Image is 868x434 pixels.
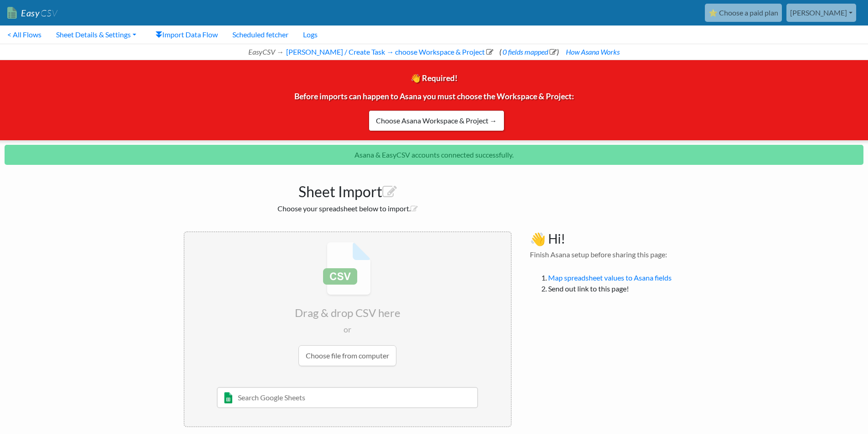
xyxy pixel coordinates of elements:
[565,47,620,56] a: How Asana Works
[294,73,574,123] span: 👋 Required! Before imports can happen to Asana you must choose the Workspace & Project:
[501,47,557,56] a: 0 fields mapped
[217,387,478,408] input: Search Google Sheets
[7,4,57,22] a: EasyCSV
[49,26,144,44] a: Sheet Details & Settings
[548,273,672,282] a: Map spreadsheet values to Asana fields
[499,47,559,56] span: ( )
[148,26,225,44] a: Import Data Flow
[285,47,493,56] a: [PERSON_NAME] / Create Task →choose Workspace & Project
[548,283,685,294] li: Send out link to this page!
[184,179,512,200] h1: Sheet Import
[530,250,685,259] h4: Finish Asana setup before sharing this page:
[5,145,863,165] p: Asana & EasyCSV accounts connected successfully.
[705,4,782,22] a: ⭐ Choose a paid plan
[40,7,57,19] span: CSV
[248,47,284,56] i: EasyCSV →
[225,26,296,44] a: Scheduled fetcher
[530,231,685,247] h3: 👋 Hi!
[296,26,325,44] a: Logs
[369,110,504,131] a: Choose Asana Workspace & Project →
[786,4,856,22] a: [PERSON_NAME]
[184,204,512,213] h2: Choose your spreadsheet below to import.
